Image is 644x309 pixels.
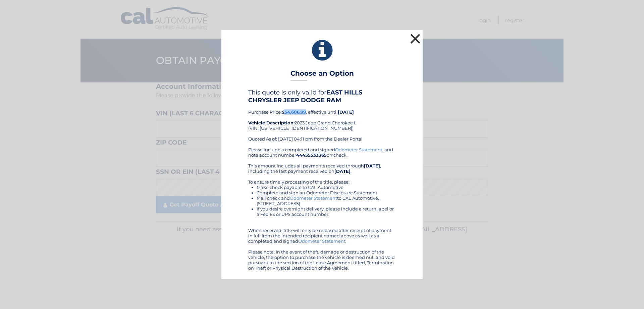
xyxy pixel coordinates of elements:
[364,163,380,168] b: [DATE]
[409,32,422,45] button: ×
[335,147,382,152] a: Odometer Statement
[248,147,396,271] div: Please include a completed and signed , and note account number on check. This amount includes al...
[257,185,396,190] li: Make check payable to CAL Automotive
[248,89,396,104] h4: This quote is only valid for
[257,195,396,206] li: Mail check and to CAL Automotive, [STREET_ADDRESS]
[334,168,351,174] b: [DATE]
[296,152,327,158] b: 44455533365
[248,120,294,125] strong: Vehicle Description:
[257,206,396,217] li: If you desire overnight delivery, please include a return label or a Fed Ex or UPS account number.
[298,238,345,244] a: Odometer Statement
[290,195,337,201] a: Odometer Statement
[338,109,354,115] b: [DATE]
[257,190,396,195] li: Complete and sign an Odometer Disclosure Statement
[290,69,354,81] h3: Choose an Option
[248,89,362,104] b: EAST HILLS CHRYSLER JEEP DODGE RAM
[248,89,396,147] div: Purchase Price: , effective until 2023 Jeep Grand Cherokee L (VIN: [US_VEHICLE_IDENTIFICATION_NUM...
[282,109,306,115] b: $34,606.99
